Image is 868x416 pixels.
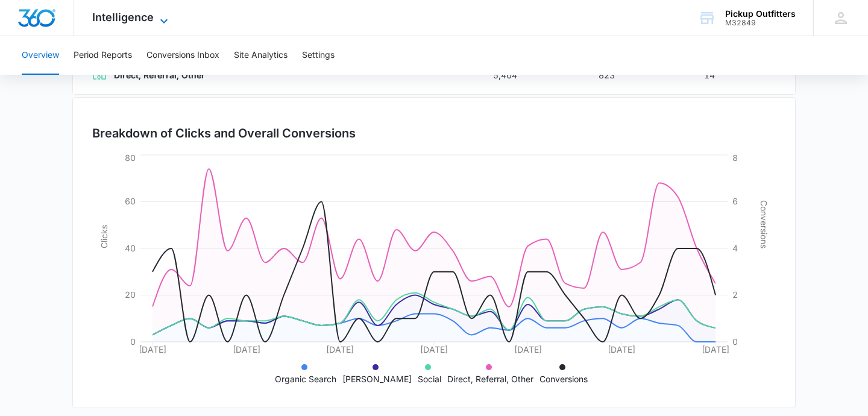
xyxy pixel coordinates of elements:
strong: Direct, Referral, Other [114,70,205,80]
tspan: 4 [732,243,738,253]
tspan: 0 [732,336,738,347]
tspan: 0 [130,336,136,347]
button: Site Analytics [234,36,288,75]
button: Settings [302,36,335,75]
p: Social [418,373,441,385]
p: Direct, Referral, Other [447,373,533,385]
button: Period Reports [74,36,132,75]
tspan: Clicks [99,225,109,248]
button: Conversions Inbox [146,36,219,75]
span: Intelligence [92,11,154,24]
tspan: [DATE] [608,344,635,355]
tspan: 8 [732,153,738,163]
tspan: 6 [732,196,738,206]
tspan: [DATE] [514,344,542,355]
h3: Breakdown of Clicks and Overall Conversions [92,124,356,142]
p: [PERSON_NAME] [342,373,412,385]
p: Organic Search [275,373,336,385]
tspan: [DATE] [702,344,729,355]
p: Conversions [539,373,588,385]
tspan: [DATE] [420,344,448,355]
tspan: 60 [125,196,136,206]
tspan: 80 [125,153,136,163]
tspan: [DATE] [326,344,354,355]
div: account name [725,9,796,19]
tspan: Conversions [759,200,769,248]
tspan: 2 [732,289,738,300]
tspan: 20 [125,289,136,300]
tspan: [DATE] [233,344,260,355]
tspan: [DATE] [139,344,166,355]
tspan: 40 [125,243,136,253]
button: Overview [22,36,59,75]
div: account id [725,19,796,27]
